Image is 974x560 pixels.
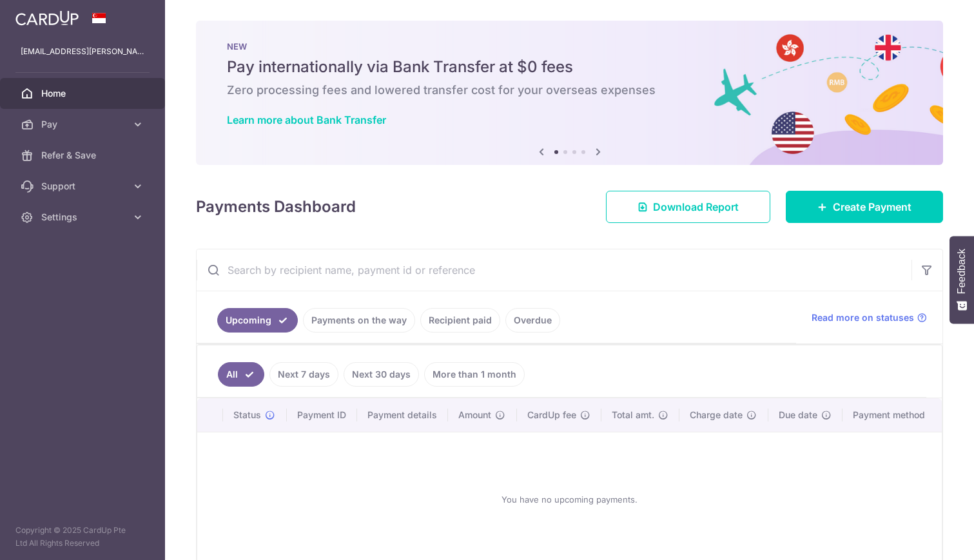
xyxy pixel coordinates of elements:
[287,398,357,432] th: Payment ID
[812,311,914,324] span: Read more on statuses
[956,249,968,294] span: Feedback
[303,308,415,333] a: Payments on the way
[227,41,912,52] p: NEW
[357,398,449,432] th: Payment details
[779,409,817,421] span: Due date
[41,211,126,224] span: Settings
[950,236,974,323] button: Feedback - Show survey
[213,443,926,556] div: You have no upcoming payments.
[41,149,126,162] span: Refer & Save
[218,362,264,387] a: All
[21,45,144,58] p: [EMAIL_ADDRESS][PERSON_NAME][DOMAIN_NAME]
[217,308,298,333] a: Upcoming
[606,191,770,223] a: Download Report
[196,21,943,165] img: Bank transfer banner
[233,409,261,421] span: Status
[843,398,942,432] th: Payment method
[41,118,126,131] span: Pay
[833,199,911,215] span: Create Payment
[196,195,356,218] h4: Payments Dashboard
[527,409,576,421] span: CardUp fee
[269,362,338,387] a: Next 7 days
[505,308,560,333] a: Overdue
[786,191,943,223] a: Create Payment
[653,199,739,215] span: Download Report
[612,409,654,421] span: Total amt.
[420,308,500,333] a: Recipient paid
[227,57,912,77] h5: Pay internationally via Bank Transfer at $0 fees
[458,409,491,421] span: Amount
[41,180,126,193] span: Support
[424,362,525,387] a: More than 1 month
[15,10,79,26] img: CardUp
[41,87,126,100] span: Home
[812,311,927,324] a: Read more on statuses
[344,362,419,387] a: Next 30 days
[690,409,743,421] span: Charge date
[227,82,912,98] h6: Zero processing fees and lowered transfer cost for your overseas expenses
[197,249,911,291] input: Search by recipient name, payment id or reference
[227,113,386,126] a: Learn more about Bank Transfer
